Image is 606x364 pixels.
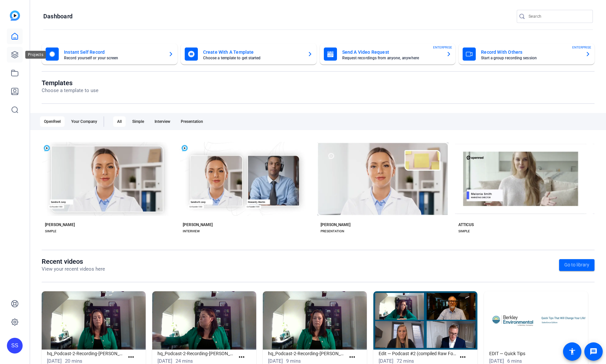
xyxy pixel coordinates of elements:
mat-icon: more_horiz [127,353,135,361]
div: Interview [151,116,174,127]
p: View your recent videos here [42,265,105,273]
span: ENTERPRISE [572,45,591,50]
mat-icon: more_horiz [348,353,356,361]
mat-icon: accessibility [568,348,576,355]
span: [DATE] [268,358,283,364]
mat-card-title: Create With A Template [203,48,302,56]
div: Projects [25,51,46,59]
span: ENTERPRISE [433,45,452,50]
span: 20 mins [65,358,82,364]
span: 6 mins [507,358,522,364]
div: Presentation [177,116,207,127]
mat-card-title: Record With Others [481,48,580,56]
button: Record With OthersStart a group recording sessionENTERPRISE [459,44,595,65]
mat-card-title: Instant Self Record [64,48,163,56]
h1: Recent videos [42,258,105,265]
div: Simple [128,116,148,127]
h1: EDIT — Quick Tips [489,350,567,357]
img: hq_Podcast-2-Recording-Sam-Feuerstein-2025-10-01-13-18-45-661-0 [263,291,367,350]
mat-icon: message [590,348,597,355]
div: [PERSON_NAME] [183,222,213,227]
div: INTERVIEW [183,229,200,234]
div: SS [7,338,23,354]
mat-icon: more_horiz [238,353,246,361]
img: EDIT — Quick Tips [484,291,588,350]
div: SIMPLE [45,229,56,234]
div: All [113,116,126,127]
span: 9 mins [286,358,301,364]
span: [DATE] [489,358,504,364]
button: Send A Video RequestRequest recordings from anyone, anywhereENTERPRISE [320,44,456,65]
mat-card-title: Send A Video Request [342,48,441,56]
button: Instant Self RecordRecord yourself or your screen [42,44,178,65]
img: Edit — Podcast #2 (compiled Raw Footage) [373,291,477,350]
h1: hq_Podcast-2-Recording-[PERSON_NAME]-2025-10-01-13-18-45-661-0 [268,350,345,357]
h1: Edit — Podcast #2 (compiled Raw Footage) [379,350,456,357]
mat-icon: more_horiz [459,353,467,361]
span: [DATE] [379,358,393,364]
a: Go to library [559,259,595,271]
input: Search [529,12,588,20]
div: [PERSON_NAME] [321,222,350,227]
div: ATTICUS [458,222,474,227]
div: PRESENTATION [321,229,344,234]
span: [DATE] [47,358,62,364]
div: OpenReel [40,116,65,127]
img: blue-gradient.svg [10,10,20,21]
span: 72 mins [397,358,414,364]
div: [PERSON_NAME] [45,222,75,227]
div: Your Company [67,116,101,127]
img: hq_Podcast-2-Recording-Sam-Feuerstein-2025-10-01-12-32-12-837-0 [42,291,146,350]
span: 24 mins [176,358,193,364]
h1: hq_Podcast-2-Recording-[PERSON_NAME]-2025-10-01-12-32-12-837-0 [47,350,124,357]
h1: Templates [42,79,98,87]
mat-card-subtitle: Start a group recording session [481,56,580,60]
span: Go to library [564,261,589,268]
mat-card-subtitle: Record yourself or your screen [64,56,163,60]
img: hq_Podcast-2-Recording-Sam-Feuerstein-2025-10-01-12-52-34-334-0 [152,291,256,350]
button: Create With A TemplateChoose a template to get started [181,44,317,65]
h1: hq_Podcast-2-Recording-[PERSON_NAME]-2025-10-01-12-52-34-334-0 [157,350,235,357]
mat-card-subtitle: Choose a template to get started [203,56,302,60]
span: [DATE] [157,358,172,364]
div: SIMPLE [458,229,470,234]
p: Choose a template to use [42,87,98,94]
mat-card-subtitle: Request recordings from anyone, anywhere [342,56,441,60]
h1: Dashboard [43,12,73,20]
